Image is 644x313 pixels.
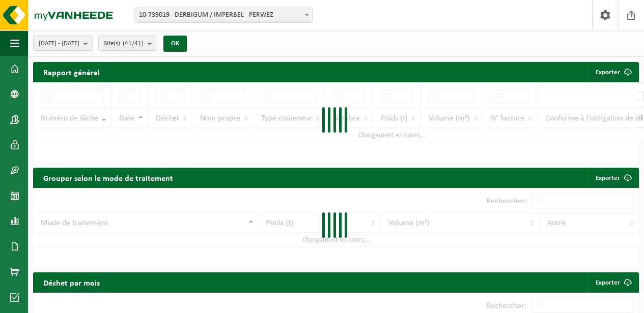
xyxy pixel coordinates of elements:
[39,36,79,51] span: [DATE] - [DATE]
[104,36,144,51] span: Site(s)
[123,40,144,47] count: (41/41)
[33,62,110,82] h2: Rapport général
[135,8,312,22] span: 10-739019 - DERBIGUM / IMPERBEL - PERWEZ
[33,36,93,51] button: [DATE] - [DATE]
[98,36,157,51] button: Site(s)(41/41)
[587,272,638,293] a: Exporter
[134,8,313,23] span: 10-739019 - DERBIGUM / IMPERBEL - PERWEZ
[33,168,183,187] h2: Grouper selon le mode de traitement
[587,62,638,82] button: Exporter
[163,36,187,52] button: OK
[587,168,638,188] a: Exporter
[33,272,110,292] h2: Déchet par mois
